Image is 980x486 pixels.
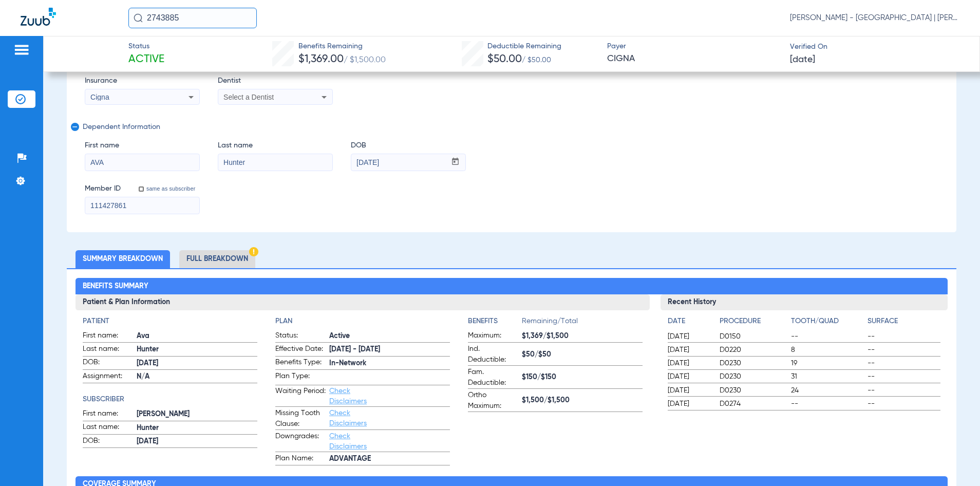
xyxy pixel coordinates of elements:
[468,367,518,388] span: Fam. Deductible:
[275,316,450,327] h4: Plan
[522,331,643,342] span: $1,369/$1,500
[720,316,787,330] app-breakdown-title: Procedure
[83,422,133,434] span: Last name:
[83,371,133,383] span: Assignment:
[137,371,257,382] span: N/A
[487,54,522,65] span: $50.00
[275,431,326,452] span: Downgrades:
[868,331,940,342] span: --
[607,52,781,65] span: CIGNA
[668,399,711,409] span: [DATE]
[661,294,948,311] h3: Recent History
[275,344,326,356] span: Effective Date:
[468,330,518,343] span: Maximum:
[790,13,959,23] span: [PERSON_NAME] - [GEOGRAPHIC_DATA] | [PERSON_NAME]
[868,385,940,396] span: --
[522,395,643,406] span: $1,500/$1,500
[522,316,643,330] span: Remaining/Total
[275,330,326,343] span: Status:
[720,385,787,396] span: D0230
[329,409,367,427] a: Check Disclaimers
[868,316,940,330] app-breakdown-title: Surface
[329,433,367,450] a: Check Disclaimers
[791,399,864,409] span: --
[668,316,711,330] app-breakdown-title: Date
[791,358,864,368] span: 19
[83,330,133,343] span: First name:
[668,371,711,382] span: [DATE]
[329,331,450,342] span: Active
[85,140,200,151] span: First name
[137,436,257,447] span: [DATE]
[868,399,940,409] span: --
[522,57,551,64] span: / $50.00
[85,76,200,86] span: Insurance
[218,140,333,151] span: Last name
[868,358,940,368] span: --
[83,436,133,448] span: DOB:
[275,453,326,465] span: Plan Name:
[791,331,864,342] span: --
[929,437,980,486] div: Chat Widget
[83,394,257,405] app-breakdown-title: Subscriber
[13,44,30,56] img: hamburger-icon
[275,386,326,406] span: Waiting Period:
[668,358,711,368] span: [DATE]
[144,185,196,192] label: same as subscriber
[128,41,164,52] span: Status
[344,56,386,64] span: / $1,500.00
[83,316,257,327] h4: Patient
[298,54,344,65] span: $1,369.00
[522,349,643,360] span: $50/$50
[522,372,643,383] span: $150/$150
[179,250,255,268] li: Full Breakdown
[468,316,522,327] h4: Benefits
[76,278,948,294] h2: Benefits Summary
[83,357,133,369] span: DOB:
[137,358,257,369] span: [DATE]
[868,371,940,382] span: --
[249,247,258,256] img: Hazard
[329,344,450,355] span: [DATE] - [DATE]
[868,316,940,327] h4: Surface
[720,331,787,342] span: D0150
[790,53,815,66] span: [DATE]
[76,250,170,268] li: Summary Breakdown
[137,409,257,420] span: [PERSON_NAME]
[329,387,367,405] a: Check Disclaimers
[720,358,787,368] span: D0230
[137,331,257,342] span: Ava
[137,423,257,434] span: Hunter
[468,344,518,365] span: Ind. Deductible:
[137,344,257,355] span: Hunter
[83,344,133,356] span: Last name:
[668,385,711,396] span: [DATE]
[275,408,326,429] span: Missing Tooth Clause:
[218,76,333,86] span: Dentist
[468,316,522,330] app-breakdown-title: Benefits
[351,140,466,151] span: DOB
[791,385,864,396] span: 24
[445,154,465,171] button: Open calendar
[21,8,56,26] img: Zuub Logo
[487,41,561,52] span: Deductible Remaining
[329,358,450,369] span: In-Network
[83,408,133,421] span: First name:
[85,183,121,194] span: Member ID
[275,371,326,385] span: Plan Type:
[128,52,164,67] span: Active
[791,371,864,382] span: 31
[791,316,864,327] h4: Tooth/Quad
[791,316,864,330] app-breakdown-title: Tooth/Quad
[275,357,326,369] span: Benefits Type:
[868,345,940,355] span: --
[128,8,257,28] input: Search for patients
[720,316,787,327] h4: Procedure
[668,331,711,342] span: [DATE]
[134,13,143,23] img: Search Icon
[223,93,274,101] span: Select a Dentist
[668,316,711,327] h4: Date
[668,345,711,355] span: [DATE]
